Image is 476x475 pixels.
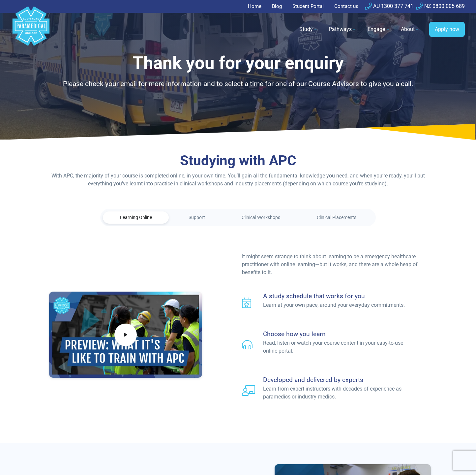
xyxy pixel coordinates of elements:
p: It might seem strange to think about learning to be a emergency healthcare practitioner with onli... [242,253,427,276]
a: About [397,20,424,39]
p: With APC, the majority of your course is completed online, in your own time. You’ll gain all the ... [45,172,431,188]
h4: Developed and delivered by experts [263,376,411,384]
h1: Thank you for your enquiry [45,53,431,74]
h4: A study schedule that works for you [263,292,411,300]
a: Clinical Placements [300,211,373,224]
h4: Choose how you learn [263,330,411,338]
a: Apply now [429,22,465,37]
a: Australian Paramedical College [11,13,51,46]
p: Learn from expert instructors with decades of experience as paramedics or industry medics. [263,385,411,401]
p: Please check your email for more information and to select a time for one of our Course Advisors ... [45,79,431,89]
p: Read, listen or watch your course content in your easy-to-use online portal. [263,339,411,355]
a: Study [295,20,322,39]
a: Support [171,211,222,224]
a: Clinical Workshops [224,211,297,224]
a: AU 1300 377 741 [365,3,413,9]
h3: Studying with APC [45,152,431,169]
a: NZ 0800 005 689 [416,3,465,9]
a: Learning Online [103,211,169,224]
a: Pathways [325,20,361,39]
a: Engage [364,20,394,39]
p: Learn at your own pace, around your everyday commitments. [263,301,411,309]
